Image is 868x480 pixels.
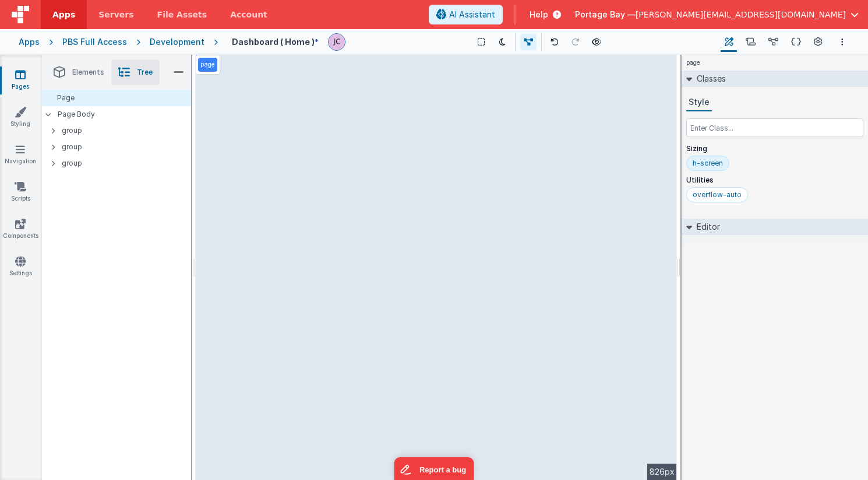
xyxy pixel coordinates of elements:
h2: Classes [692,71,726,87]
div: PBS Full Access [62,36,127,48]
div: h-screen [693,159,723,168]
p: group [62,141,191,153]
button: Style [686,94,712,111]
span: Servers [98,9,133,20]
p: Sizing [686,144,863,153]
p: group [62,124,191,137]
p: page [200,60,215,69]
h2: Editor [692,219,720,235]
button: AI Assistant [429,5,503,24]
p: Page Body [58,110,192,119]
div: --> [196,55,677,480]
span: Portage Bay — [575,9,636,20]
div: Page [42,90,191,106]
input: Enter Class... [686,118,863,137]
span: Elements [72,68,104,77]
span: Apps [52,9,75,20]
h4: page [682,55,705,71]
span: Help [530,9,548,20]
span: [PERSON_NAME][EMAIL_ADDRESS][DOMAIN_NAME] [636,9,846,20]
span: AI Assistant [449,9,495,20]
div: Apps [19,36,40,48]
span: Tree [137,68,153,77]
h4: Dashboard ( Home ) [232,37,315,46]
div: overflow-auto [693,190,742,199]
p: group [62,157,191,170]
img: 5d1ca2343d4fbe88511ed98663e9c5d3 [329,34,345,50]
div: 826px [647,464,677,480]
p: Utilities [686,176,863,185]
button: Options [835,35,849,49]
div: Development [150,36,204,48]
span: File Assets [157,9,207,20]
button: Portage Bay — [PERSON_NAME][EMAIL_ADDRESS][DOMAIN_NAME] [575,9,859,20]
